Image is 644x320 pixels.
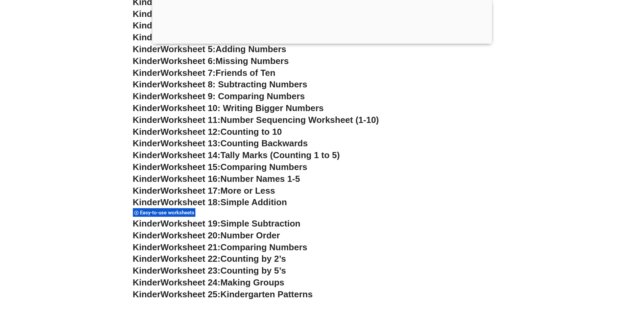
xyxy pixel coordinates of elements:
[161,138,220,148] span: Worksheet 13:
[161,127,220,137] span: Worksheet 12:
[133,9,331,19] a: KinderWorksheet 2:Writing&Counting Numbers
[133,218,161,229] span: Kinder
[133,208,195,217] div: Easy-to-use worksheets
[161,56,216,66] span: Worksheet 6:
[220,127,282,137] span: Counting to 10
[133,32,336,42] a: KinderWorksheet 4:Counting & Adding Numbers
[161,150,220,160] span: Worksheet 14:
[133,254,161,264] span: Kinder
[161,103,324,113] span: Worksheet 10: Writing Bigger Numbers
[220,218,301,229] span: Simple Subtraction
[133,44,286,54] a: KinderWorksheet 5:Adding Numbers
[220,289,313,299] span: Kindergarten Patterns
[161,79,307,89] span: Worksheet 8: Subtracting Numbers
[133,68,161,78] span: Kinder
[161,115,220,125] span: Worksheet 11:
[161,174,220,184] span: Worksheet 16:
[133,150,161,160] span: Kinder
[216,56,289,66] span: Missing Numbers
[133,174,161,184] span: Kinder
[133,68,276,78] a: KinderWorksheet 7:Friends of Ten
[133,79,161,89] span: Kinder
[531,243,644,320] iframe: Chat Widget
[220,115,379,125] span: Number Sequencing Worksheet (1-10)
[133,289,161,299] span: Kinder
[216,68,276,78] span: Friends of Ten
[161,230,220,240] span: Worksheet 20:
[161,265,220,276] span: Worksheet 23:
[220,197,287,207] span: Simple Addition
[161,186,220,196] span: Worksheet 17:
[133,20,340,30] a: KinderWorksheet 3:Counting&Matching Numbers
[133,91,161,101] span: Kinder
[220,174,300,184] span: Number Names 1-5
[161,289,220,299] span: Worksheet 25:
[161,242,220,252] span: Worksheet 21:
[161,277,220,287] span: Worksheet 24:
[161,44,216,54] span: Worksheet 5:
[133,186,161,196] span: Kinder
[133,103,324,113] a: KinderWorksheet 10: Writing Bigger Numbers
[133,79,307,89] a: KinderWorksheet 8: Subtracting Numbers
[220,138,308,148] span: Counting Backwards
[220,265,286,276] span: Counting by 5’s
[133,20,161,30] span: Kinder
[220,230,280,240] span: Number Order
[220,254,286,264] span: Counting by 2’s
[133,32,161,42] span: Kinder
[161,162,220,172] span: Worksheet 15:
[133,197,161,207] span: Kinder
[220,242,307,252] span: Comparing Numbers
[133,103,161,113] span: Kinder
[220,150,340,160] span: Tally Marks (Counting 1 to 5)
[220,277,284,287] span: Making Groups
[133,230,161,240] span: Kinder
[133,138,161,148] span: Kinder
[161,218,220,229] span: Worksheet 19:
[133,115,161,125] span: Kinder
[140,210,196,216] span: Easy-to-use worksheets
[133,127,161,137] span: Kinder
[161,91,305,101] span: Worksheet 9: Comparing Numbers
[133,91,305,101] a: KinderWorksheet 9: Comparing Numbers
[133,162,161,172] span: Kinder
[161,254,220,264] span: Worksheet 22:
[133,9,161,19] span: Kinder
[161,68,216,78] span: Worksheet 7:
[133,265,161,276] span: Kinder
[133,242,161,252] span: Kinder
[161,197,220,207] span: Worksheet 18:
[216,44,286,54] span: Adding Numbers
[133,56,161,66] span: Kinder
[133,277,161,287] span: Kinder
[133,56,289,66] a: KinderWorksheet 6:Missing Numbers
[220,162,307,172] span: Comparing Numbers
[133,44,161,54] span: Kinder
[220,186,275,196] span: More or Less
